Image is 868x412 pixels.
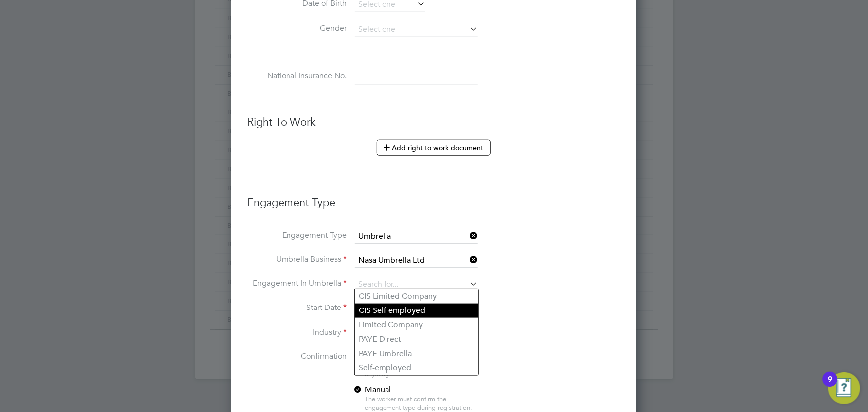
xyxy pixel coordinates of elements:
input: Select one [355,230,478,244]
li: CIS Self-employed [355,304,478,318]
li: Self-employed [355,361,478,375]
li: PAYE Umbrella [355,347,478,361]
label: Engagement Type [247,230,347,241]
div: The worker must confirm the engagement type during registration. [365,395,477,412]
button: Open Resource Center, 9 new notifications [828,372,860,404]
span: Manual [353,385,391,395]
span: Auto [353,351,383,361]
label: Gender [247,23,347,34]
label: Engagement In Umbrella [247,278,347,289]
label: Industry [247,327,347,338]
input: Select one [355,22,478,37]
label: Start Date [247,303,347,313]
input: Search for... [355,254,478,268]
li: CIS Limited Company [355,289,478,304]
li: Limited Company [355,318,478,332]
div: 9 [828,379,832,392]
label: National Insurance No. [247,71,347,81]
h3: Engagement Type [247,186,620,210]
label: Umbrella Business [247,254,347,265]
h3: Right To Work [247,115,620,130]
li: PAYE Direct [355,332,478,347]
button: Add right to work document [377,140,491,156]
input: Search for... [355,278,478,292]
label: Confirmation [247,351,347,362]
